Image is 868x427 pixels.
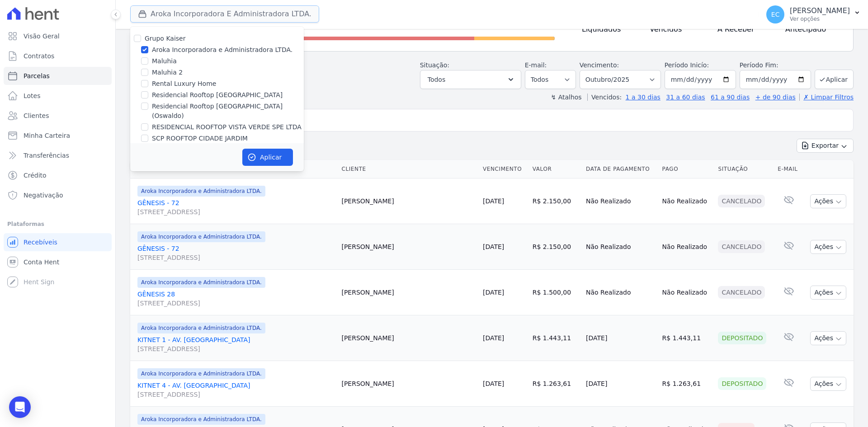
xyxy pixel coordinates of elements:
a: 1 a 30 dias [626,94,660,101]
div: Cancelado [718,195,765,207]
button: EC [PERSON_NAME] Ver opções [759,2,868,27]
td: [DATE] [582,361,659,407]
button: Ações [810,377,846,391]
th: Data de Pagamento [582,160,659,178]
span: Contratos [24,52,54,61]
td: R$ 2.150,00 [529,224,582,270]
span: Visão Geral [24,32,60,41]
span: Clientes [24,111,49,120]
label: Período Fim: [740,61,811,70]
span: EC [771,11,780,18]
button: Ações [810,194,846,208]
span: [STREET_ADDRESS] [137,390,334,399]
button: Aroka Incorporadora E Administradora LTDA. [130,5,319,23]
th: Vencimento [479,160,529,178]
a: GÊNESIS - 72[STREET_ADDRESS] [137,244,334,262]
td: Não Realizado [582,178,659,224]
div: Depositado [718,377,766,390]
div: Open Intercom Messenger [9,396,31,418]
span: [STREET_ADDRESS] [137,253,334,262]
td: Não Realizado [582,270,659,315]
div: Cancelado [718,286,765,299]
h4: Antecipado [785,24,839,35]
a: Recebíveis [4,233,112,251]
span: Minha Carteira [24,131,70,140]
h4: A Receber [717,24,771,35]
label: Residencial Rooftop [GEOGRAPHIC_DATA] [152,90,283,100]
td: R$ 1.443,11 [529,315,582,361]
label: Aroka Incorporadora e Administradora LTDA. [152,45,292,55]
td: [PERSON_NAME] [338,224,479,270]
label: ↯ Atalhos [551,94,581,101]
button: Exportar [797,139,854,153]
a: [DATE] [483,197,504,205]
a: [DATE] [483,289,504,296]
h4: Liquidados [582,24,635,35]
label: Vencimento: [580,61,619,69]
div: Cancelado [718,240,765,253]
p: Ver opções [790,15,850,23]
td: [PERSON_NAME] [338,315,479,361]
label: Período Inicío: [665,61,709,69]
a: Visão Geral [4,27,112,45]
span: [STREET_ADDRESS] [137,299,334,308]
label: RESIDENCIAL ROOFTOP VISTA VERDE SPE LTDA [152,122,302,132]
a: KITNET 4 - AV. [GEOGRAPHIC_DATA][STREET_ADDRESS] [137,381,334,399]
a: Contratos [4,47,112,65]
td: R$ 1.500,00 [529,270,582,315]
td: Não Realizado [659,224,715,270]
a: Conta Hent [4,253,112,271]
th: E-mail [774,160,803,178]
div: Plataformas [7,219,108,230]
button: Ações [810,331,846,345]
label: SCP ROOFTOP CIDADE JARDIM [152,134,248,143]
label: Vencidos: [587,94,622,101]
td: R$ 1.443,11 [659,315,715,361]
a: Lotes [4,87,112,105]
span: Aroka Incorporadora e Administradora LTDA. [137,323,265,333]
span: Crédito [24,171,47,180]
h4: Vencidos [650,24,703,35]
td: Não Realizado [582,224,659,270]
th: Valor [529,160,582,178]
a: Clientes [4,107,112,125]
td: [PERSON_NAME] [338,178,479,224]
a: ✗ Limpar Filtros [799,94,854,101]
a: 61 a 90 dias [711,94,750,101]
span: Lotes [24,91,41,100]
span: Negativação [24,191,63,200]
th: Cliente [338,160,479,178]
span: Conta Hent [24,258,59,267]
span: Parcelas [24,71,50,80]
button: Ações [810,240,846,254]
label: Grupo Kaiser [145,35,185,42]
td: R$ 2.150,00 [529,178,582,224]
span: [STREET_ADDRESS] [137,344,334,353]
p: [PERSON_NAME] [790,6,850,15]
button: Todos [420,70,521,89]
a: Parcelas [4,67,112,85]
a: Transferências [4,146,112,164]
button: Aplicar [815,70,854,89]
span: Transferências [24,151,69,160]
th: Pago [659,160,715,178]
td: R$ 1.263,61 [659,361,715,407]
td: [PERSON_NAME] [338,361,479,407]
th: Situação [714,160,774,178]
td: [PERSON_NAME] [338,270,479,315]
a: 31 a 60 dias [666,94,705,101]
span: Aroka Incorporadora e Administradora LTDA. [137,277,265,288]
label: Situação: [420,61,449,69]
label: Maluhia [152,56,177,66]
span: Aroka Incorporadora e Administradora LTDA. [137,368,265,379]
a: [DATE] [483,380,504,387]
label: Residencial Rooftop [GEOGRAPHIC_DATA] (Oswaldo) [152,102,304,121]
span: Aroka Incorporadora e Administradora LTDA. [137,186,265,197]
input: Buscar por nome do lote ou do cliente [147,111,849,129]
a: Crédito [4,166,112,184]
td: Não Realizado [659,270,715,315]
a: Negativação [4,186,112,204]
span: Aroka Incorporadora e Administradora LTDA. [137,231,265,242]
div: Depositado [718,332,766,344]
span: [STREET_ADDRESS] [137,207,334,216]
